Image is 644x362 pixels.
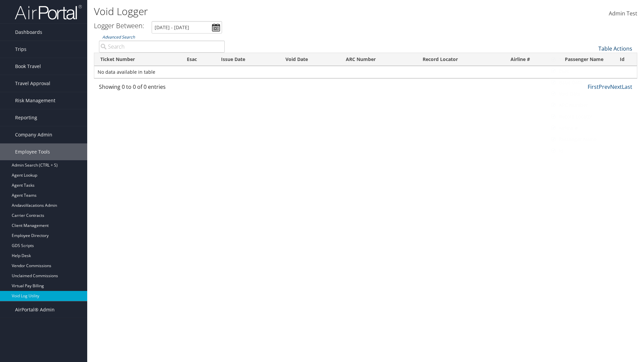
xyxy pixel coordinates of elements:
span: Book Travel [15,58,41,75]
a: Id [549,145,637,157]
a: Issue Date [549,77,637,88]
a: Esac [549,65,637,77]
a: Airline # [549,122,637,134]
a: Void Date [549,88,637,100]
span: Dashboards [15,24,42,41]
span: Travel Approval [15,75,50,92]
span: Reporting [15,109,37,126]
a: Ticket Number [549,54,637,65]
span: Risk Management [15,92,55,109]
a: Passenger Name [549,134,637,145]
span: Trips [15,41,26,58]
a: ARC Number [549,100,637,111]
span: Company Admin [15,126,52,143]
span: Employee Tools [15,143,50,160]
a: Record Locator [549,111,637,122]
img: airportal-logo.png [15,4,82,20]
span: AirPortal® Admin [15,301,55,318]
